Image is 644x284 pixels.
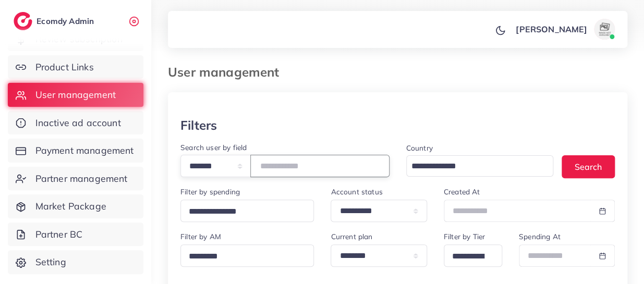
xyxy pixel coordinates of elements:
[35,228,83,241] span: Partner BC
[8,27,143,51] a: Review subscription
[519,231,561,242] label: Spending At
[180,142,247,153] label: Search user by field
[331,231,372,242] label: Current plan
[8,83,143,107] a: User management
[35,88,116,102] span: User management
[8,167,143,191] a: Partner management
[14,12,96,30] a: logoEcomdy Admin
[8,139,143,163] a: Payment management
[516,23,587,35] p: [PERSON_NAME]
[510,19,619,40] a: [PERSON_NAME]avatar
[444,244,502,267] div: Search for option
[35,60,94,74] span: Product Links
[444,187,480,197] label: Created At
[8,111,143,135] a: Inactive ad account
[8,250,143,274] a: Setting
[8,223,143,246] a: Partner BC
[35,116,121,130] span: Inactive ad account
[444,231,485,242] label: Filter by Tier
[185,249,300,265] input: Search for option
[180,187,240,197] label: Filter by spending
[168,65,287,80] h3: User management
[180,231,221,242] label: Filter by AM
[35,144,134,157] span: Payment management
[35,255,66,269] span: Setting
[180,244,314,267] div: Search for option
[14,12,32,30] img: logo
[562,155,615,178] button: Search
[35,172,128,186] span: Partner management
[408,158,540,175] input: Search for option
[406,143,433,153] label: Country
[180,118,217,133] h3: Filters
[331,187,382,197] label: Account status
[448,249,489,265] input: Search for option
[180,200,314,222] div: Search for option
[8,194,143,218] a: Market Package
[594,19,615,40] img: avatar
[185,204,300,220] input: Search for option
[37,16,96,26] h2: Ecomdy Admin
[406,155,554,177] div: Search for option
[35,200,106,213] span: Market Package
[8,55,143,79] a: Product Links
[35,32,123,46] span: Review subscription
